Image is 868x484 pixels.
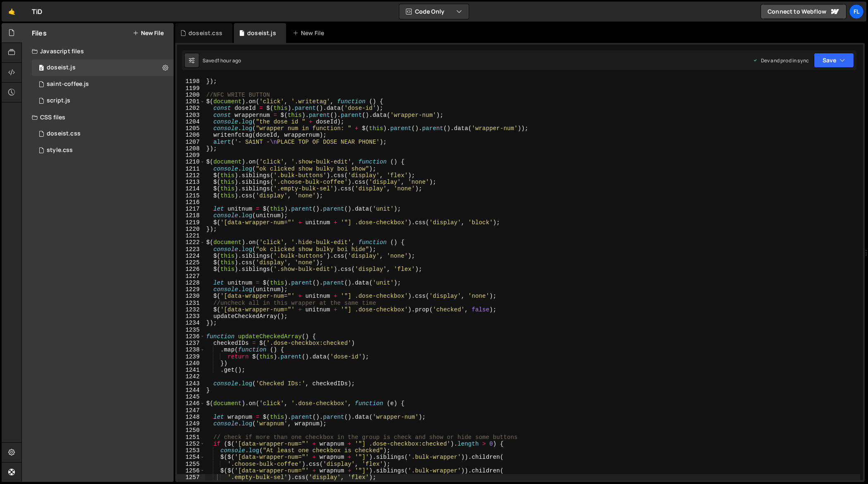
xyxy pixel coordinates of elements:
[177,259,205,266] div: 1225
[177,467,205,474] div: 1256
[177,152,205,159] div: 1209
[32,76,174,93] div: 4604/27020.js
[177,313,205,320] div: 1233
[188,29,222,37] div: doseist.css
[177,125,205,132] div: 1205
[177,420,205,427] div: 1249
[177,394,205,400] div: 1245
[177,461,205,467] div: 1255
[177,354,205,360] div: 1239
[177,119,205,125] div: 1204
[177,192,205,199] div: 1215
[22,43,174,59] div: Javascript files
[47,81,89,88] div: saint-coffee.js
[217,57,241,64] div: 1 hour ago
[177,293,205,299] div: 1230
[177,85,205,92] div: 1199
[177,434,205,441] div: 1251
[177,266,205,273] div: 1226
[177,246,205,253] div: 1223
[177,346,205,353] div: 1238
[177,306,205,313] div: 1232
[177,78,205,85] div: 1198
[177,286,205,293] div: 1229
[177,333,205,340] div: 1236
[177,179,205,185] div: 1213
[177,300,205,306] div: 1231
[177,447,205,454] div: 1253
[177,159,205,165] div: 1210
[177,185,205,192] div: 1214
[32,28,47,38] h2: Files
[177,280,205,286] div: 1228
[2,2,22,21] a: 🤙
[177,199,205,206] div: 1216
[32,59,174,76] div: 4604/37981.js
[177,340,205,346] div: 1237
[177,327,205,333] div: 1235
[177,441,205,447] div: 1252
[177,273,205,280] div: 1227
[399,4,469,19] button: Code Only
[753,57,809,64] div: Dev and prod in sync
[32,142,174,159] div: 4604/25434.css
[177,360,205,367] div: 1240
[761,4,847,19] a: Connect to Webflow
[177,367,205,373] div: 1241
[203,57,241,64] div: Saved
[177,239,205,246] div: 1222
[47,130,81,138] div: doseist.css
[177,92,205,98] div: 1200
[32,93,174,109] div: 4604/24567.js
[177,380,205,387] div: 1243
[177,320,205,326] div: 1234
[177,145,205,152] div: 1208
[177,172,205,179] div: 1212
[177,226,205,233] div: 1220
[849,4,864,19] a: Fl
[177,427,205,434] div: 1250
[177,112,205,119] div: 1203
[177,166,205,172] div: 1211
[177,233,205,239] div: 1221
[177,206,205,212] div: 1217
[177,373,205,380] div: 1242
[177,407,205,414] div: 1247
[814,53,854,68] button: Save
[177,98,205,105] div: 1201
[177,105,205,112] div: 1202
[22,109,174,126] div: CSS files
[247,29,276,37] div: doseist.js
[177,219,205,226] div: 1219
[32,126,174,142] div: 4604/42100.css
[177,454,205,460] div: 1254
[177,139,205,145] div: 1207
[133,30,164,36] button: New File
[177,414,205,420] div: 1248
[39,65,44,72] span: 0
[177,253,205,259] div: 1224
[47,64,76,71] div: doseist.js
[177,474,205,481] div: 1257
[177,400,205,407] div: 1246
[47,97,70,104] div: script.js
[177,212,205,219] div: 1218
[32,7,42,17] div: TiD
[177,387,205,394] div: 1244
[177,132,205,138] div: 1206
[47,147,73,154] div: style.css
[293,29,327,37] div: New File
